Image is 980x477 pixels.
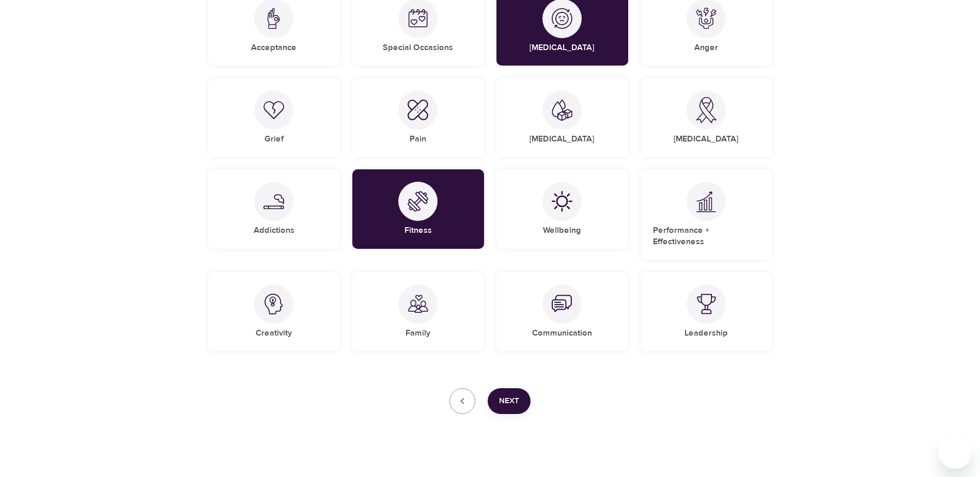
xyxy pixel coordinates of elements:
[496,78,628,157] div: Diabetes[MEDICAL_DATA]
[383,42,453,53] h5: Special Occasions
[694,42,718,53] h5: Anger
[408,100,428,120] img: Pain
[405,225,432,236] h5: Fitness
[263,294,284,314] img: Creativity
[410,134,426,145] h5: Pain
[653,225,760,247] h5: Performance + Effectiveness
[496,272,628,351] div: CommunicationCommunication
[263,194,284,209] img: Addictions
[696,97,717,123] img: Cancer
[408,191,428,212] img: Fitness
[641,78,772,157] div: Cancer[MEDICAL_DATA]
[552,191,572,212] img: Wellbeing
[543,225,581,236] h5: Wellbeing
[696,191,717,212] img: Performance + Effectiveness
[208,272,340,351] div: CreativityCreativity
[208,169,340,248] div: AddictionsAddictions
[685,328,728,339] h5: Leadership
[552,8,572,29] img: Depression
[352,78,484,157] div: PainPain
[256,328,292,339] h5: Creativity
[408,8,428,29] img: Special Occasions
[696,8,717,29] img: Anger
[251,42,297,53] h5: Acceptance
[696,294,717,314] img: Leadership
[939,436,972,469] iframe: Button to launch messaging window
[208,78,340,157] div: GriefGrief
[263,8,284,29] img: Acceptance
[406,328,430,339] h5: Family
[552,294,572,314] img: Communication
[499,394,519,408] span: Next
[530,134,595,145] h5: [MEDICAL_DATA]
[532,328,592,339] h5: Communication
[254,225,294,236] h5: Addictions
[488,388,531,414] button: Next
[265,134,284,145] h5: Grief
[641,272,772,351] div: LeadershipLeadership
[552,99,572,121] img: Diabetes
[263,101,284,119] img: Grief
[408,294,428,314] img: Family
[641,169,772,260] div: Performance + EffectivenessPerformance + Effectiveness
[496,169,628,248] div: WellbeingWellbeing
[352,169,484,248] div: FitnessFitness
[530,42,595,53] h5: [MEDICAL_DATA]
[674,134,739,145] h5: [MEDICAL_DATA]
[352,272,484,351] div: FamilyFamily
